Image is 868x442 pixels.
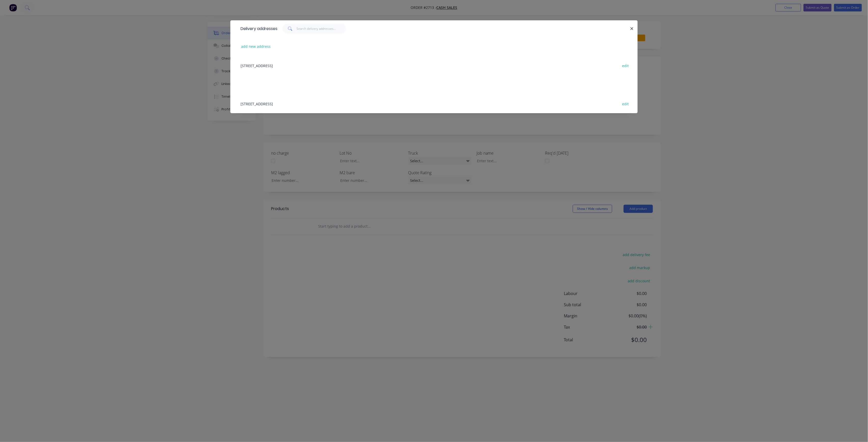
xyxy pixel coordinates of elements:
div: [STREET_ADDRESS] [238,94,630,113]
div: Delivery addresses [238,21,277,37]
input: Search delivery addresses... [297,24,346,34]
button: add new address [239,43,273,50]
button: edit [620,62,632,69]
div: [STREET_ADDRESS] [238,56,630,75]
button: edit [620,100,632,107]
